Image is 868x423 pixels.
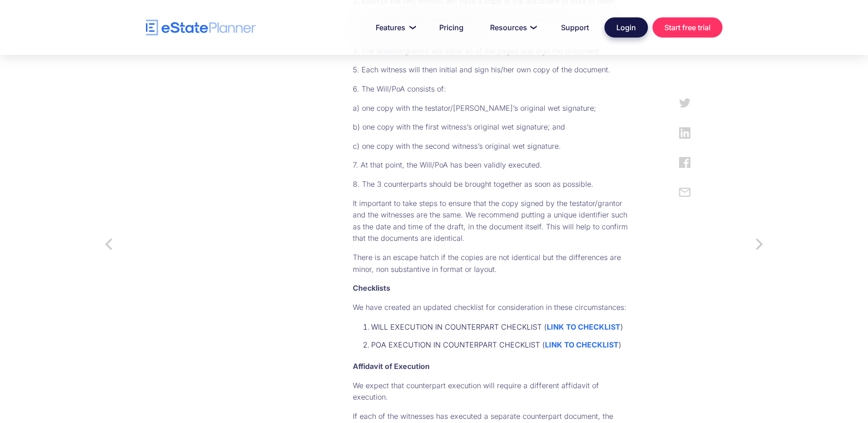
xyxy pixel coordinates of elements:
[353,159,630,171] p: 7. At that point, the Will/PoA has been validly executed.
[365,18,424,37] a: Features
[371,338,630,352] li: POA EXECUTION IN COUNTERPART CHECKLIST ( )
[479,18,545,37] a: Resources
[353,121,630,133] p: b) one copy with the first witness’s original wet signature; and
[353,362,430,371] strong: Affidavit of Execution
[353,302,630,314] p: We have created an updated checklist for consideration in these circumstances:
[545,340,619,349] a: LINK TO CHECKLIST
[428,18,474,37] a: Pricing
[371,320,630,334] li: WILL EXECUTION IN COUNTERPART CHECKLIST ( )
[652,17,722,38] a: Start free trial
[550,18,600,37] a: Support
[353,103,630,114] p: a) one copy with the testator/[PERSON_NAME]’s original wet signature;
[146,20,256,36] a: home
[353,141,630,152] p: c) one copy with the second witness’s original wet signature.
[353,83,630,95] p: 6. The Will/PoA consists of:
[353,179,630,190] p: 8. The 3 counterparts should be brought together as soon as possible.
[604,17,648,38] a: Login
[547,322,620,331] a: LINK TO CHECKLIST
[353,283,390,293] strong: Checklists
[353,64,630,76] p: 5. Each witness will then initial and sign his/her own copy of the document.
[353,198,630,244] p: It important to take steps to ensure that the copy signed by the testator/grantor and the witness...
[353,380,630,403] p: We expect that counterpart execution will require a different affidavit of execution.
[353,252,630,275] p: There is an escape hatch if the copies are not identical but the differences are minor, non subst...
